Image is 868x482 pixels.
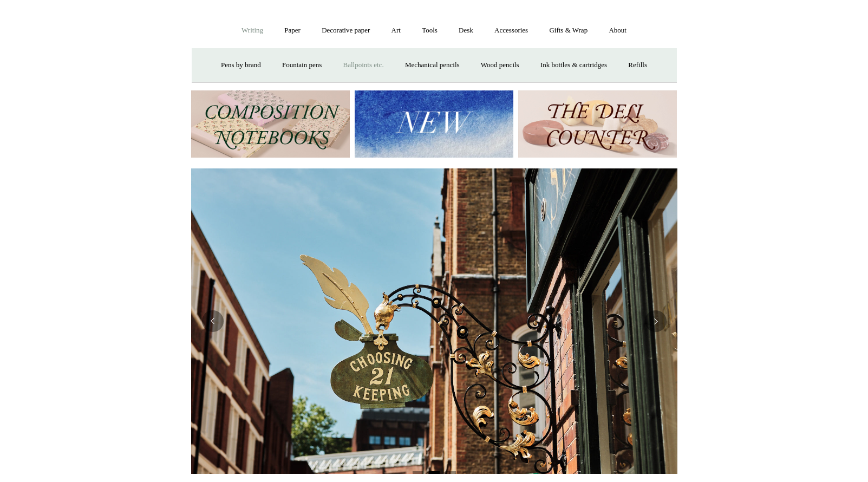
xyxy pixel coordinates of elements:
[618,51,657,80] a: Refills
[531,51,617,80] a: Ink bottles & cartridges
[272,51,331,80] a: Fountain pens
[471,51,529,80] a: Wood pencils
[599,16,636,45] a: About
[275,16,310,45] a: Paper
[413,471,423,474] button: Page 1
[382,16,410,45] a: Art
[518,90,677,158] img: The Deli Counter
[232,16,273,45] a: Writing
[449,16,483,45] a: Desk
[312,16,380,45] a: Decorative paper
[334,51,394,80] a: Ballpoints etc.
[485,16,538,45] a: Accessories
[429,471,440,474] button: Page 2
[395,51,469,80] a: Mechanical pencils
[445,471,456,474] button: Page 3
[191,90,350,158] img: 202302 Composition ledgers.jpg__PID:69722ee6-fa44-49dd-a067-31375e5d54ec
[191,168,677,474] img: Copyright Choosing Keeping 20190711 LS Homepage 7.jpg__PID:4c49fdcc-9d5f-40e8-9753-f5038b35abb7
[355,90,513,158] img: New.jpg__PID:f73bdf93-380a-4a35-bcfe-7823039498e1
[645,310,667,332] button: Next
[211,51,271,80] a: Pens by brand
[412,16,447,45] a: Tools
[539,16,597,45] a: Gifts & Wrap
[202,310,224,332] button: Previous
